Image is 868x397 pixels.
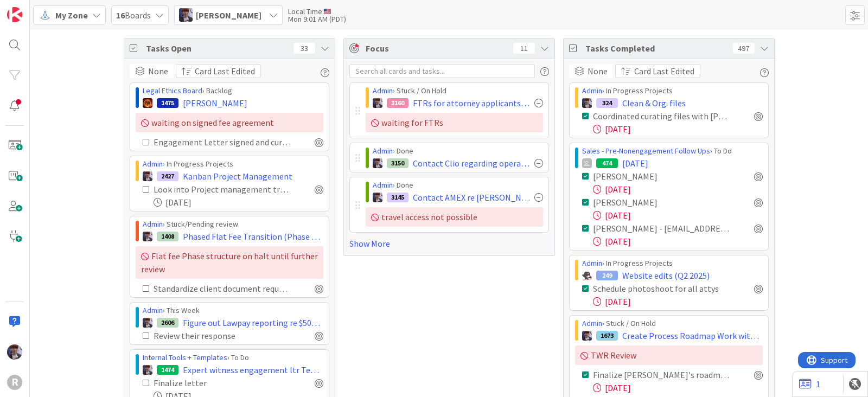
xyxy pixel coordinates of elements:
div: [DATE] [593,381,763,394]
div: 474 [596,158,618,168]
div: 1475 [157,98,178,108]
span: FTRs for attorney applicants' arguments (gearing/trial) using their bar numbers: call payments [D... [413,97,530,110]
div: Review their response [154,329,271,342]
div: [DATE] [154,196,323,209]
img: ML [179,8,193,22]
div: 249 [596,271,618,280]
img: ML [582,331,592,341]
span: Contact AMEX re [PERSON_NAME]'s travel access - status disappeared, need to fix - nothing can be ... [413,191,530,204]
span: None [588,65,608,78]
div: › In Progress Projects [582,85,763,97]
input: Search all cards and tasks... [349,64,535,78]
a: Internal Tools + Templates [143,353,227,362]
img: TR [143,98,152,108]
span: Tasks Open [146,42,288,55]
span: Phased Flat Fee Transition (Phase 1: Paid Consultation) [183,230,323,243]
span: Clean & Org. files [622,97,686,110]
div: Schedule photoshoot for all attys [593,282,730,295]
div: [DATE] [593,235,763,248]
div: [DATE] [593,123,763,136]
img: ML [143,171,152,181]
div: 3150 [387,158,409,168]
a: 1 [799,377,820,390]
div: Coordinated curating files with [PERSON_NAME] [593,110,730,123]
div: 2427 [157,171,178,181]
img: ML [373,193,382,202]
span: Tasks Completed [585,42,727,55]
div: › This Week [143,305,323,316]
button: Card Last Edited [615,64,700,78]
a: Admin [373,180,393,190]
div: 1474 [157,365,178,375]
span: Create Process Roadmap Work with [PERSON_NAME] to create a workflow / roadmap: consider new Kanba... [622,329,763,342]
img: ML [7,344,22,360]
span: Expert witness engagement ltr Template [183,363,323,376]
span: Card Last Edited [195,65,255,78]
div: Engagement Letter signed and curated [154,136,291,149]
div: 11 [513,43,535,54]
div: [DATE] [593,183,763,196]
span: [PERSON_NAME] [196,9,261,22]
a: Admin [582,86,602,95]
div: › Stuck/Pending review [143,219,323,230]
span: Website edits (Q2 2025) [622,269,710,282]
span: Focus [366,42,505,55]
div: waiting for FTRs [366,113,543,132]
img: ML [373,158,382,168]
a: Admin [143,305,163,315]
span: Kanban Project Management [183,170,292,183]
div: R [7,375,22,390]
img: ML [143,365,152,375]
img: ML [143,232,152,241]
div: TWR Review [575,345,763,365]
div: Mon 9:01 AM (PDT) [288,15,346,23]
img: Visit kanbanzone.com [7,7,22,22]
div: 3160 [387,98,409,108]
div: › In Progress Projects [143,158,323,170]
div: Finalize letter [154,376,256,389]
a: Admin [373,146,393,156]
a: Sales - Pre-Nonengagement Follow Ups [582,146,710,156]
div: 324 [596,98,618,108]
a: Admin [143,219,163,229]
div: [PERSON_NAME] [593,196,701,209]
span: None [148,65,168,78]
a: Admin [582,258,602,268]
img: ML [582,98,592,108]
span: Contact Clio regarding operating account ledger issue [413,157,530,170]
a: Admin [373,86,393,95]
div: travel access not possible [366,207,543,227]
div: 1673 [596,331,618,341]
span: Boards [116,9,151,22]
span: [PERSON_NAME] [183,97,247,110]
div: Local Time: [288,8,346,15]
span: Support [23,2,49,15]
div: › Done [373,145,543,157]
img: us.png [324,9,331,14]
a: Admin [582,318,602,328]
span: My Zone [55,9,88,22]
div: 497 [733,43,755,54]
div: waiting on signed fee agreement [136,113,323,132]
span: [DATE] [622,157,648,170]
a: Admin [143,159,163,169]
div: Finalize [PERSON_NAME]'s roadmap & forward to Max [593,368,730,381]
img: ML [143,318,152,328]
div: [DATE] [593,295,763,308]
div: › To Do [582,145,763,157]
div: 2606 [157,318,178,328]
a: Show More [349,237,549,250]
div: [PERSON_NAME] [593,170,701,183]
div: › Stuck / On Hold [582,318,763,329]
img: KN [582,271,592,280]
div: 33 [293,43,315,54]
b: 16 [116,10,125,21]
div: Standardize client document requests & implement to early in the process TWR and INC review curre... [154,282,291,295]
span: Figure out Lawpay reporting re $5000 refund to MJ [183,316,323,329]
div: Look into Project management training program [154,183,291,196]
img: ML [373,98,382,108]
button: Card Last Edited [176,64,261,78]
div: › Done [373,180,543,191]
div: 1408 [157,232,178,241]
div: › Backlog [143,85,323,97]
